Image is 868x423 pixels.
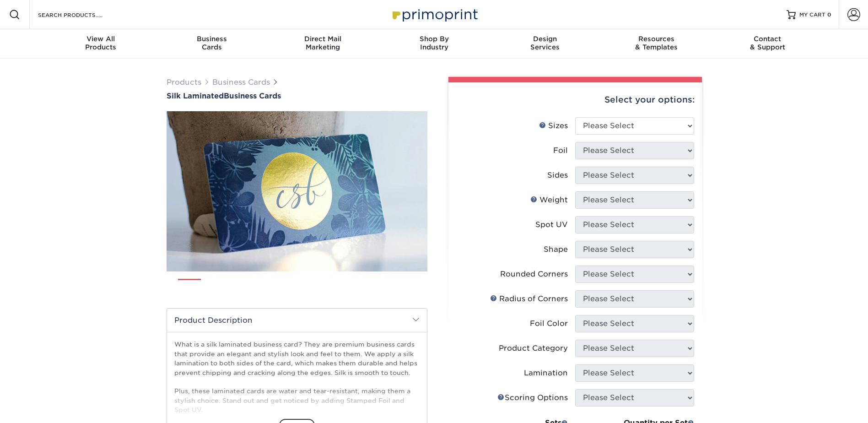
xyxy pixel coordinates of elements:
a: View AllProducts [45,29,156,59]
span: MY CART [799,11,825,19]
a: DesignServices [490,29,601,59]
span: Resources [601,35,712,43]
div: Foil Color [530,318,568,329]
img: Business Cards 06 [331,275,354,298]
a: Contact& Support [712,29,823,59]
span: Shop By [378,35,490,43]
div: Marketing [267,35,378,51]
h1: Business Cards [167,92,427,100]
img: Business Cards 07 [362,275,385,298]
div: Foil [553,145,568,156]
img: Business Cards 02 [209,275,232,298]
div: Cards [156,35,267,51]
div: Spot UV [535,219,568,230]
img: Business Cards 03 [239,275,262,298]
span: Contact [712,35,823,43]
div: Sides [547,170,568,181]
a: Business Cards [212,78,270,87]
a: Silk LaminatedBusiness Cards [167,92,427,100]
span: Design [490,35,601,43]
span: Business [156,35,267,43]
div: Industry [378,35,490,51]
span: Direct Mail [267,35,378,43]
img: Business Cards 01 [178,276,201,298]
img: Business Cards 04 [270,275,293,298]
span: 0 [827,11,831,18]
div: Select your options: [456,82,695,117]
h2: Product Description [167,309,427,332]
a: Shop ByIndustry [378,29,490,59]
a: BusinessCards [156,29,267,59]
div: & Support [712,35,823,51]
a: Products [167,78,201,87]
div: Shape [544,244,568,255]
div: & Templates [601,35,712,51]
div: Products [45,35,156,51]
div: Weight [530,195,568,206]
span: Silk Laminated [167,92,224,100]
a: Resources& Templates [601,29,712,59]
img: Primoprint [388,5,480,24]
img: Business Cards 08 [393,275,415,298]
img: Silk Laminated 01 [167,61,427,322]
img: Business Cards 05 [301,275,323,298]
div: Services [490,35,601,51]
div: Sizes [539,120,568,131]
span: View All [45,35,156,43]
div: Lamination [524,368,568,379]
div: Product Category [499,343,568,354]
div: Rounded Corners [500,269,568,280]
div: Radius of Corners [490,293,568,304]
input: SEARCH PRODUCTS..... [37,9,126,20]
div: Scoring Options [497,392,568,403]
a: Direct MailMarketing [267,29,378,59]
